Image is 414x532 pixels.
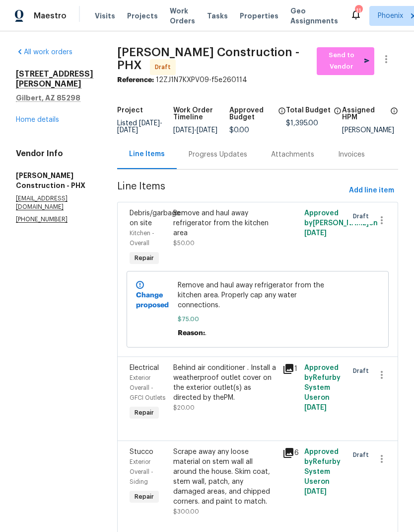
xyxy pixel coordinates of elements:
span: Projects [127,11,158,21]
span: . [205,330,207,337]
span: Exterior Overall - Siding [130,459,153,485]
div: [PERSON_NAME] [342,127,398,134]
div: 12ZJ1N7KXPV09-f5e260114 [117,75,398,85]
span: Repair [131,408,158,418]
div: Behind air conditioner . Install a weatherproof outlet cover on the exterior outlet(s) as directe... [173,363,276,403]
a: Home details [16,116,59,123]
span: Reason: [178,330,205,337]
span: The total cost of line items that have been approved by both Opendoor and the Trade Partner. This... [278,107,286,127]
div: 11 [355,6,362,16]
span: Listed [117,120,162,134]
span: $1,395.00 [286,120,318,127]
div: Scrape away any loose material on stem wall all around the house. Skim coat, stem wall, patch, an... [173,447,276,507]
div: 1 [282,363,298,375]
div: Progress Updates [189,150,247,160]
b: Reference: [117,77,154,84]
span: [PERSON_NAME] Construction - PHX [117,46,299,71]
span: The hpm assigned to this work order. [390,107,398,127]
h5: Assigned HPM [342,107,387,121]
h5: Work Order Timeline [173,107,229,121]
span: Stucco [130,448,153,455]
span: Tasks [207,12,228,19]
button: Send to Vendor [317,47,375,75]
span: Repair [131,253,158,263]
span: [DATE] [304,404,327,411]
h5: [PERSON_NAME] Construction - PHX [16,171,93,190]
div: Remove and haul away refrigerator from the kitchen area [173,208,276,238]
span: [DATE] [139,120,160,127]
span: Visits [95,11,115,21]
span: Repair [131,492,158,502]
span: Debris/garbage on site [130,210,180,227]
span: Draft [155,62,175,72]
span: [DATE] [304,230,327,237]
span: Maestro [34,11,67,21]
a: All work orders [16,49,72,56]
span: - [173,127,217,134]
span: $75.00 [178,314,338,324]
span: $50.00 [173,240,195,246]
button: Add line item [345,181,398,200]
span: Add line item [349,184,394,197]
span: Approved by [PERSON_NAME] on [304,210,378,237]
div: Line Items [129,149,165,159]
span: Exterior Overall - GFCI Outlets [130,375,165,401]
div: Invoices [338,150,365,160]
span: Remove and haul away refrigerator from the kitchen area. Properly cap any water connections. [178,280,338,310]
span: Approved by Refurby System User on [304,364,341,411]
span: - [117,120,162,134]
span: [DATE] [197,127,217,134]
span: [DATE] [304,488,327,495]
span: Draft [353,211,373,221]
h5: Approved Budget [229,107,275,121]
span: Properties [240,11,278,21]
span: [DATE] [117,127,138,134]
h5: Total Budget [286,107,331,114]
span: Approved by Refurby System User on [304,448,341,495]
span: Send to Vendor [322,50,370,73]
span: Kitchen - Overall [130,230,154,246]
span: Geo Assignments [290,6,338,26]
span: Line Items [117,181,345,200]
span: [DATE] [173,127,194,134]
span: $0.00 [229,127,249,134]
div: 6 [282,447,298,459]
span: Draft [353,450,373,460]
span: $20.00 [173,405,195,411]
h4: Vendor Info [16,149,93,159]
h5: Project [117,107,143,114]
b: Change proposed [136,292,169,309]
div: Attachments [271,150,314,160]
span: $300.00 [173,509,199,515]
span: Work Orders [170,6,195,26]
span: Phoenix [378,11,403,21]
span: Draft [353,366,373,376]
span: The total cost of line items that have been proposed by Opendoor. This sum includes line items th... [334,107,342,120]
span: Electrical [130,364,159,371]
